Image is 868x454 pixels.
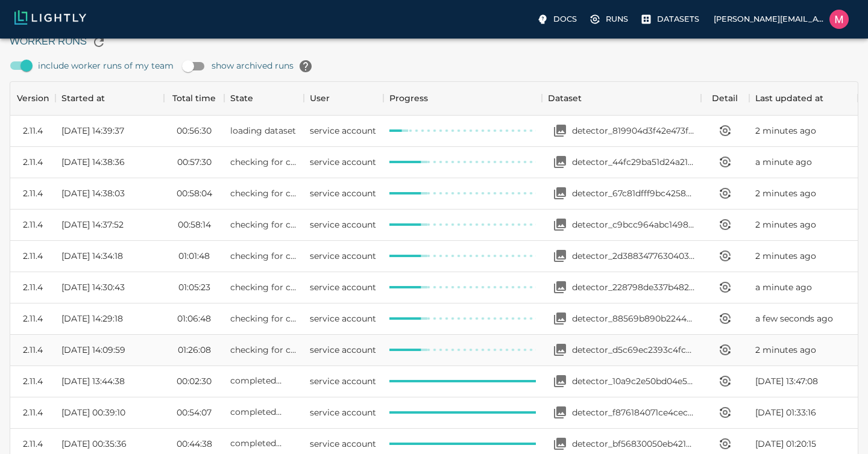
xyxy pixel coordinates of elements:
time: 00:02:30 [177,375,212,387]
div: 2.11.4 [23,219,43,231]
p: detector_819904d3f42e473fa19b23df7249e75c_martin_brower_city_of_industry [572,125,695,137]
span: [DATE] 14:37:52 [61,219,124,231]
span: default service account (Voxel AI) [310,250,376,262]
span: [DATE] 14:29:18 [61,313,123,325]
span: [DATE] 14:34:18 [61,250,123,262]
img: Lightly [14,10,86,25]
div: Started at [61,81,105,115]
button: State set to COMPLETED [276,400,300,424]
label: [PERSON_NAME][EMAIL_ADDRESS][DOMAIN_NAME]Muhammad Zeeshan [709,6,854,33]
span: checking for corrupt images [230,250,351,261]
time: 2 minutes ago [755,219,816,231]
span: default service account (Voxel AI) [310,219,376,231]
span: [DATE] 14:09:59 [61,344,125,356]
span: show archived runs [212,54,318,78]
div: 2.11.4 [23,313,43,325]
p: detector_c9bcc964abc14989b278ba8e97be86fc_berry_global_riverhead [572,219,695,231]
img: Muhammad Zeeshan [829,10,849,29]
div: 2.11.4 [23,438,43,450]
span: checking for corrupt images [230,157,351,167]
span: default service account (Voxel AI) [310,187,376,199]
span: default service account (Voxel AI) [310,375,376,387]
button: Open your dataset detector_2d38834776304034a2bb2002f9fe887d_minnesota_freezer_albert_lea [548,244,572,268]
a: Open your dataset detector_2d38834776304034a2bb2002f9fe887d_minnesota_freezer_albert_leadetector_... [548,244,695,268]
a: Open your dataset detector_88569b890b22442d99191a0b03c92544_americold_tacomadetector_88569b890b22... [548,306,695,331]
time: 01:05:23 [178,281,210,293]
span: completed [230,375,281,386]
a: Open your dataset detector_d5c69ec2393c4fc883140ba5ee23bf1e_verst_gatewaydetector_d5c69ec2393c4fc... [548,338,695,362]
p: detector_f876184071ce4ceca0a61aec9e11762d_nsg_johor_bahru [572,406,695,418]
span: checking for corrupt images [230,313,351,324]
p: detector_88569b890b22442d99191a0b03c92544_americold_tacoma [572,313,695,325]
span: checking for corrupt images [230,219,351,230]
span: default service account (Voxel AI) [310,125,376,137]
p: Docs [553,13,577,25]
button: View worker run detail [713,306,737,331]
span: [DATE] 14:30:43 [61,281,125,293]
a: Open your dataset detector_819904d3f42e473fa19b23df7249e75c_martin_brower_city_of_industrydetecto... [548,119,695,143]
time: 00:54:07 [177,406,212,418]
p: [PERSON_NAME][EMAIL_ADDRESS][DOMAIN_NAME] [714,13,825,25]
time: 2 minutes ago [755,187,816,199]
time: a minute ago [755,156,812,168]
p: detector_10a9c2e50bd04e5a98e892b9d5848f3c_verst_gateway [572,375,695,387]
div: Dataset [542,81,701,115]
div: Total time [164,81,224,115]
time: 00:57:30 [177,156,212,168]
button: Open your dataset detector_819904d3f42e473fa19b23df7249e75c_martin_brower_city_of_industry [548,119,572,143]
h6: Worker Runs [10,30,858,54]
label: Runs [587,10,633,29]
div: 2.11.4 [23,344,43,356]
button: Open your dataset detector_67c81dfff9bc42589620694f662f5434_clorox_reno [548,181,572,205]
span: checking for corrupt images [230,188,351,199]
span: default service account (Voxel AI) [310,406,376,418]
span: checking for corrupt images [230,344,351,355]
time: 2 minutes ago [755,250,816,262]
time: 2 minutes ago [755,125,816,137]
p: Datasets [657,13,699,25]
span: completed [230,406,281,417]
div: Progress [389,81,428,115]
button: View worker run detail [713,119,737,143]
label: Docs [534,10,582,29]
span: [DATE] 14:38:03 [61,187,125,199]
div: Last updated at [755,81,823,115]
time: a few seconds ago [755,313,833,325]
button: Open your dataset detector_88569b890b22442d99191a0b03c92544_americold_tacoma [548,306,572,331]
p: detector_d5c69ec2393c4fc883140ba5ee23bf1e_verst_gateway [572,344,695,356]
button: Open your dataset detector_228798de337b482d86e46d6f534c0e6c_ash_grove_mississauga [548,275,572,299]
button: View worker run detail [713,150,737,174]
time: 00:58:04 [177,187,212,199]
p: detector_44fc29ba51d24a218dee74f7a8a0d22e_michaels_tracy [572,156,695,168]
button: View worker run detail [713,338,737,362]
button: View worker run detail [713,369,737,393]
span: completed [230,438,281,449]
div: Dataset [548,81,582,115]
span: default service account (Voxel AI) [310,344,376,356]
div: 2.11.4 [23,187,43,199]
span: [DATE] 14:38:36 [61,156,125,168]
p: detector_bf56830050eb4219b670438f913ba1b2_ceva_mississauga [572,438,695,450]
div: 2.11.4 [23,281,43,293]
div: State [230,81,253,115]
button: Open your dataset detector_44fc29ba51d24a218dee74f7a8a0d22e_michaels_tracy [548,150,572,174]
time: 00:58:14 [178,219,211,231]
span: loading dataset [230,125,296,136]
time: 2 minutes ago [755,344,816,356]
span: [DATE] 14:39:37 [61,125,124,137]
button: help [294,54,318,78]
button: Open your dataset detector_d5c69ec2393c4fc883140ba5ee23bf1e_verst_gateway [548,338,572,362]
label: Datasets [638,10,704,29]
button: View worker run detail [713,275,737,299]
p: detector_228798de337b482d86e46d6f534c0e6c_ash_grove_mississauga [572,281,695,293]
button: Open your dataset detector_f876184071ce4ceca0a61aec9e11762d_nsg_johor_bahru [548,400,572,424]
div: Version [10,81,55,115]
a: Open your dataset detector_67c81dfff9bc42589620694f662f5434_clorox_renodetector_67c81dfff9bc42589... [548,181,695,205]
div: Detail [701,81,749,115]
span: include worker runs of my team [38,60,174,72]
span: [DATE] 01:33:16 [755,406,816,418]
time: 01:26:08 [178,344,211,356]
